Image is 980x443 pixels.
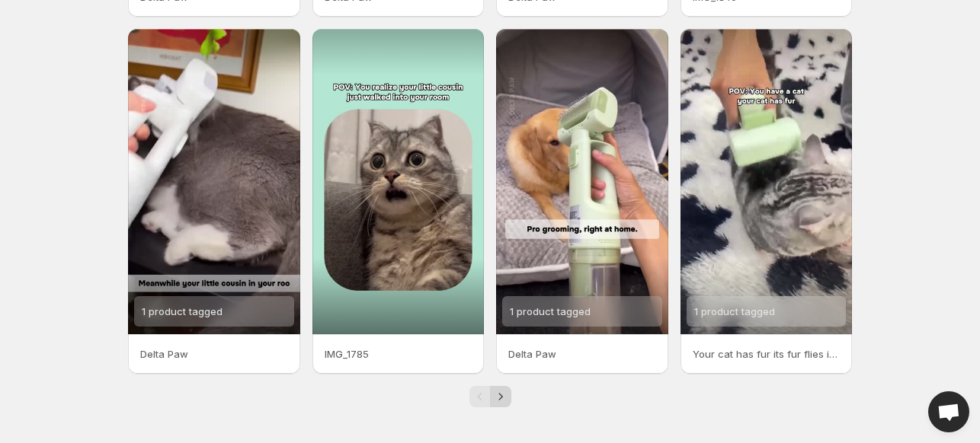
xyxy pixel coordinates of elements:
[140,346,288,362] p: Delta Paw
[325,346,472,362] p: IMG_1785
[508,346,656,362] p: Delta Paw
[142,305,223,317] span: 1 product tagged
[693,346,841,362] p: Your cat has fur its fur flies in the air
[694,305,775,317] span: 1 product tagged
[490,386,511,407] button: Next
[469,386,511,407] nav: Pagination
[928,391,969,432] div: Open chat
[510,305,591,317] span: 1 product tagged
